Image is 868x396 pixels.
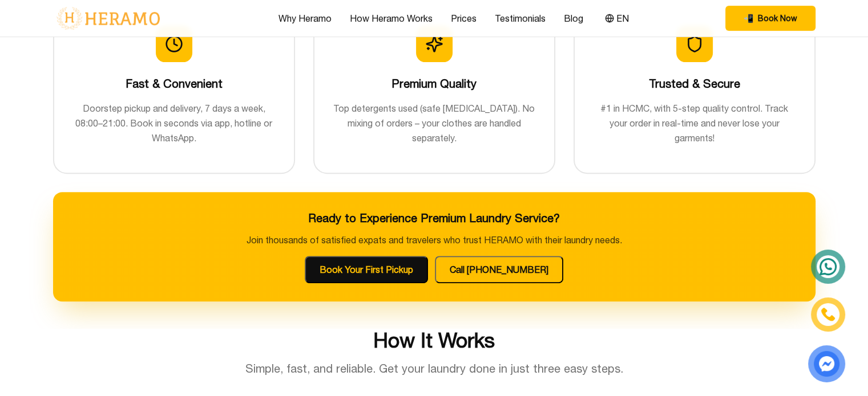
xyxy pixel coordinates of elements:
[451,11,477,25] a: Prices
[350,11,433,25] a: How Heramo Works
[758,13,797,24] span: Book Now
[593,76,796,92] h3: Trusted & Secure
[725,6,815,31] button: phone Book Now
[53,329,815,352] h2: How It Works
[601,11,632,26] button: EN
[71,210,797,226] h3: Ready to Experience Premium Laundry Service?
[333,76,536,92] h3: Premium Quality
[305,256,428,283] button: Book Your First Pickup
[744,13,753,24] span: phone
[813,299,843,330] a: phone-icon
[53,6,163,30] img: logo-with-text.png
[71,233,797,247] p: Join thousands of satisfied expats and travelers who trust HERAMO with their laundry needs.
[72,76,276,92] h3: Fast & Convenient
[593,101,796,145] p: #1 in HCMC, with 5-step quality control. Track your order in real-time and never lose your garments!
[495,11,546,25] a: Testimonials
[435,256,563,283] button: Call [PHONE_NUMBER]
[564,11,583,25] a: Blog
[333,101,536,145] p: Top detergents used (safe [MEDICAL_DATA]). No mixing of orders – your clothes are handled separat...
[278,11,332,25] a: Why Heramo
[821,308,835,321] img: phone-icon
[243,361,626,377] p: Simple, fast, and reliable. Get your laundry done in just three easy steps.
[72,101,276,145] p: Doorstep pickup and delivery, 7 days a week, 08:00–21:00. Book in seconds via app, hotline or Wha...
